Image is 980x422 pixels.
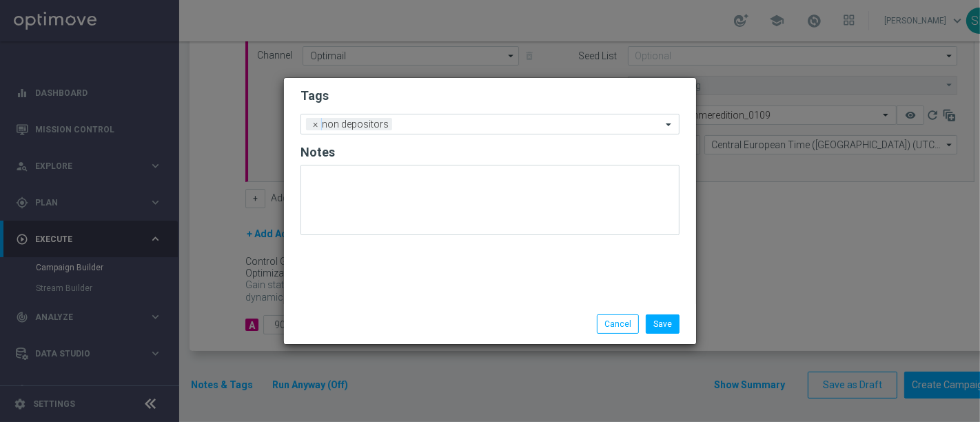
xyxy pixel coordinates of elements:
h2: Tags [300,88,680,104]
ng-select: non depositors [300,114,680,134]
span: non depositors [318,118,392,130]
button: Cancel [597,314,639,334]
h2: Notes [300,144,680,161]
span: × [309,118,322,130]
button: Save [646,314,680,334]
